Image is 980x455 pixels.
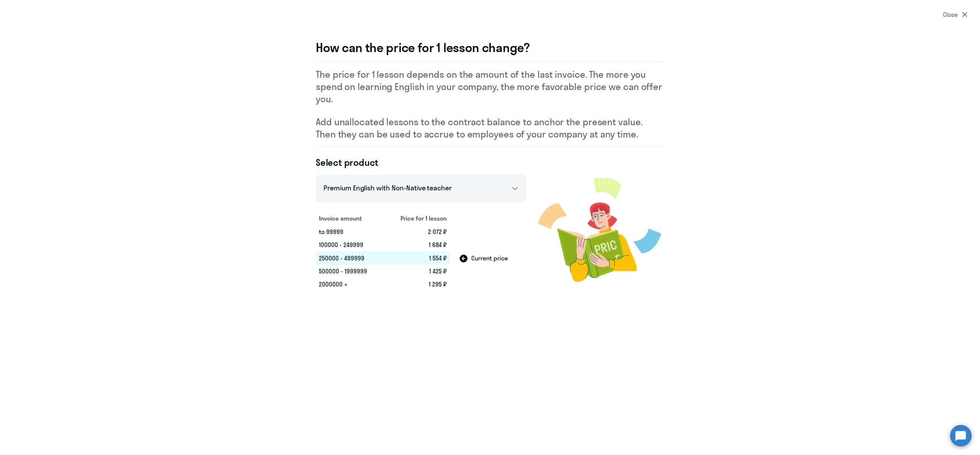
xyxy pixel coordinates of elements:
[316,251,384,265] td: 250000 - 499999
[316,278,384,291] td: 2000000 +
[316,68,664,105] p: The price for 1 lesson depends on the amount of the last invoice. The more you spend on learning ...
[943,10,967,19] div: Close
[316,238,384,251] td: 100000 - 249999
[384,251,450,265] td: 1 554 ₽
[538,169,664,291] img: modal-image.png
[384,225,450,238] td: 2 072 ₽
[316,40,664,55] h3: How can the price for 1 lesson change?
[384,278,450,291] td: 1 295 ₽
[316,211,384,225] th: Invoice amount
[450,251,527,265] td: Current price
[316,265,384,278] td: 500000 - 1999999
[316,225,384,238] td: to 99999
[384,238,450,251] td: 1 684 ₽
[316,156,526,169] h4: Select product
[316,116,664,140] p: Add unallocated lessons to the contract balance to anchor the present value. Then they can be use...
[384,211,450,225] th: Price for 1 lesson
[384,265,450,278] td: 1 425 ₽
